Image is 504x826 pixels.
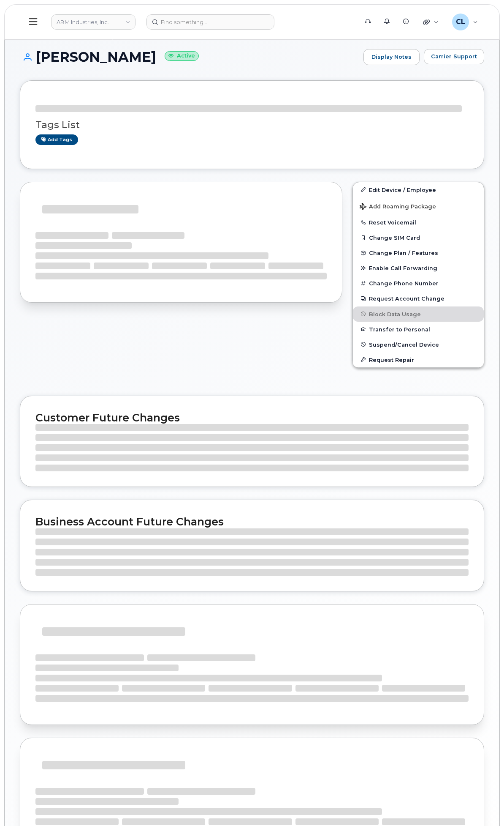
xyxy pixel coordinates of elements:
button: Request Repair [353,352,484,367]
button: Request Account Change [353,291,484,306]
h2: Business Account Future Changes [35,515,469,528]
button: Transfer to Personal [353,322,484,337]
a: Add tags [35,134,78,145]
button: Change Plan / Features [353,245,484,260]
h2: Customer Future Changes [35,411,469,424]
button: Carrier Support [424,49,484,64]
a: Edit Device / Employee [353,182,484,197]
button: Enable Call Forwarding [353,260,484,276]
span: Suspend/Cancel Device [369,341,439,347]
button: Change Phone Number [353,276,484,291]
button: Suspend/Cancel Device [353,337,484,352]
span: Enable Call Forwarding [369,265,437,271]
button: Reset Voicemail [353,215,484,230]
a: Display Notes [363,49,420,65]
span: Add Roaming Package [360,203,436,211]
span: Change Plan / Features [369,250,438,256]
span: Carrier Support [431,52,477,60]
h1: [PERSON_NAME] [20,49,359,64]
small: Active [165,51,199,61]
button: Add Roaming Package [353,197,484,215]
button: Change SIM Card [353,230,484,245]
h3: Tags List [35,120,469,130]
button: Block Data Usage [353,306,484,322]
